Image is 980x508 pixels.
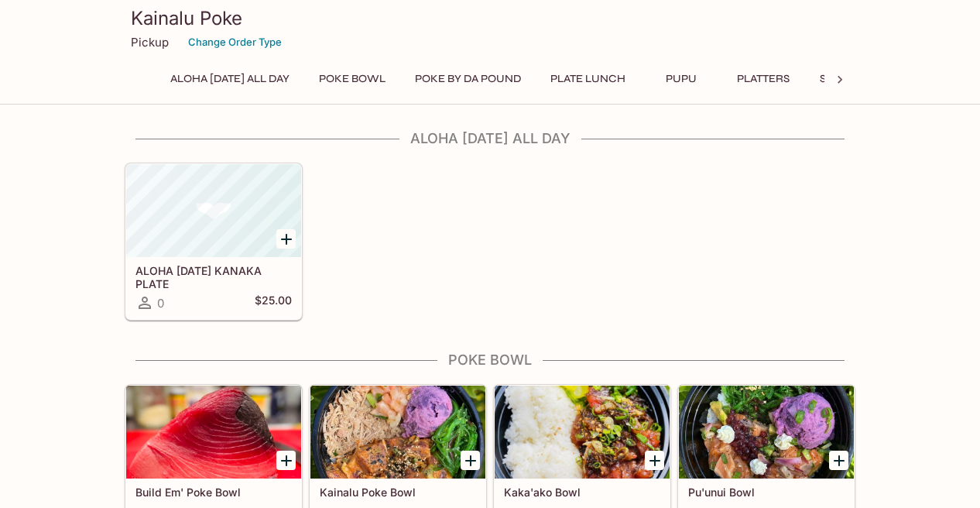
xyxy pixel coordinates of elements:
[181,30,289,54] button: Change Order Type
[135,264,292,290] h5: ALOHA [DATE] KANAKA PLATE
[135,486,292,499] h5: Build Em' Poke Bowl
[131,35,169,50] p: Pickup
[688,486,845,499] h5: Pu'unui Bowl
[125,163,302,320] a: ALOHA [DATE] KANAKA PLATE0$25.00
[276,229,296,249] button: Add ALOHA FRIDAY KANAKA PLATE
[125,352,855,369] h4: Poke Bowl
[495,386,670,479] div: Kaka'ako Bowl
[131,6,849,30] h3: Kainalu Poke
[645,451,664,470] button: Add Kaka'ako Bowl
[276,451,296,470] button: Add Build Em' Poke Bowl
[126,386,301,479] div: Build Em' Poke Bowl
[310,386,485,479] div: Kainalu Poke Bowl
[310,68,394,90] button: Poke Bowl
[679,386,854,479] div: Pu'unui Bowl
[542,68,634,90] button: Plate Lunch
[125,130,855,147] h4: ALOHA [DATE] ALL DAY
[157,296,164,311] span: 0
[728,68,798,90] button: Platters
[406,68,529,90] button: Poke By Da Pound
[646,68,716,90] button: Pupu
[829,451,848,470] button: Add Pu'unui Bowl
[126,164,301,257] div: ALOHA FRIDAY KANAKA PLATE
[162,68,298,90] button: ALOHA [DATE] ALL DAY
[504,486,660,499] h5: Kaka'ako Bowl
[461,451,480,470] button: Add Kainalu Poke Bowl
[255,293,292,312] h5: $25.00
[320,486,476,499] h5: Kainalu Poke Bowl
[810,68,880,90] button: Specials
